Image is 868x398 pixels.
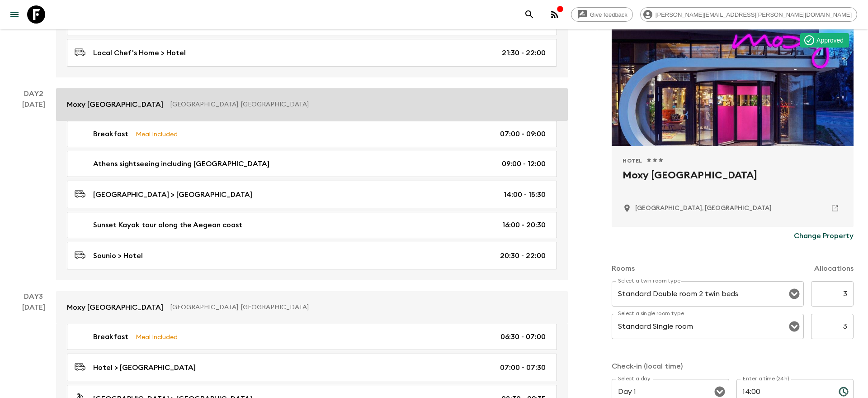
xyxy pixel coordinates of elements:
[67,242,557,269] a: Sounio > Hotel20:30 - 22:00
[635,204,772,213] p: Athens, Greece
[67,151,557,177] a: Athens sightseeing including [GEOGRAPHIC_DATA]09:00 - 12:00
[788,288,801,300] button: Open
[814,263,854,274] p: Allocations
[5,5,24,24] button: menu
[794,227,854,245] button: Change Property
[67,212,557,238] a: Sunset Kayak tour along the Aegean coast16:00 - 20:30
[794,230,854,241] p: Change Property
[136,332,178,342] p: Meal Included
[502,48,546,58] p: 21:30 - 22:00
[816,36,844,45] p: Approved
[585,11,632,18] span: Give feedback
[93,331,128,342] p: Breakfast
[502,220,546,230] p: 16:00 - 20:30
[93,362,196,373] p: Hotel > [GEOGRAPHIC_DATA]
[651,11,857,18] span: [PERSON_NAME][EMAIL_ADDRESS][PERSON_NAME][DOMAIN_NAME]
[623,168,843,197] h2: Moxy [GEOGRAPHIC_DATA]
[618,375,650,383] label: Select a day
[788,320,801,333] button: Open
[743,375,789,383] label: Enter a time (24h)
[136,129,178,139] p: Meal Included
[500,362,546,373] p: 07:00 - 07:30
[618,310,684,317] label: Select a single room type
[502,158,546,169] p: 09:00 - 12:00
[170,100,550,109] p: [GEOGRAPHIC_DATA], [GEOGRAPHIC_DATA]
[500,250,546,261] p: 20:30 - 22:00
[67,324,557,350] a: BreakfastMeal Included06:30 - 07:00
[612,29,854,146] div: Photo of Moxy Athens City
[22,99,45,280] div: [DATE]
[11,291,56,302] p: Day 3
[93,250,143,261] p: Sounio > Hotel
[618,277,680,285] label: Select a twin room type
[500,129,546,139] p: 07:00 - 09:00
[56,291,568,324] a: Moxy [GEOGRAPHIC_DATA][GEOGRAPHIC_DATA], [GEOGRAPHIC_DATA]
[11,88,56,99] p: Day 2
[93,189,252,200] p: [GEOGRAPHIC_DATA] > [GEOGRAPHIC_DATA]
[623,157,642,164] span: Hotel
[67,121,557,147] a: BreakfastMeal Included07:00 - 09:00
[612,361,854,372] p: Check-in (local time)
[612,263,635,274] p: Rooms
[640,7,857,22] div: [PERSON_NAME][EMAIL_ADDRESS][PERSON_NAME][DOMAIN_NAME]
[93,220,242,230] p: Sunset Kayak tour along the Aegean coast
[67,354,557,381] a: Hotel > [GEOGRAPHIC_DATA]07:00 - 07:30
[520,5,538,24] button: search adventures
[67,99,163,110] p: Moxy [GEOGRAPHIC_DATA]
[93,129,128,139] p: Breakfast
[56,88,568,121] a: Moxy [GEOGRAPHIC_DATA][GEOGRAPHIC_DATA], [GEOGRAPHIC_DATA]
[713,385,726,398] button: Open
[67,302,163,313] p: Moxy [GEOGRAPHIC_DATA]
[500,331,546,342] p: 06:30 - 07:00
[571,7,633,22] a: Give feedback
[170,303,550,312] p: [GEOGRAPHIC_DATA], [GEOGRAPHIC_DATA]
[93,158,269,169] p: Athens sightseeing including [GEOGRAPHIC_DATA]
[67,181,557,208] a: [GEOGRAPHIC_DATA] > [GEOGRAPHIC_DATA]14:00 - 15:30
[504,189,546,200] p: 14:00 - 15:30
[67,39,557,67] a: Local Chef's Home > Hotel21:30 - 22:00
[93,48,186,58] p: Local Chef's Home > Hotel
